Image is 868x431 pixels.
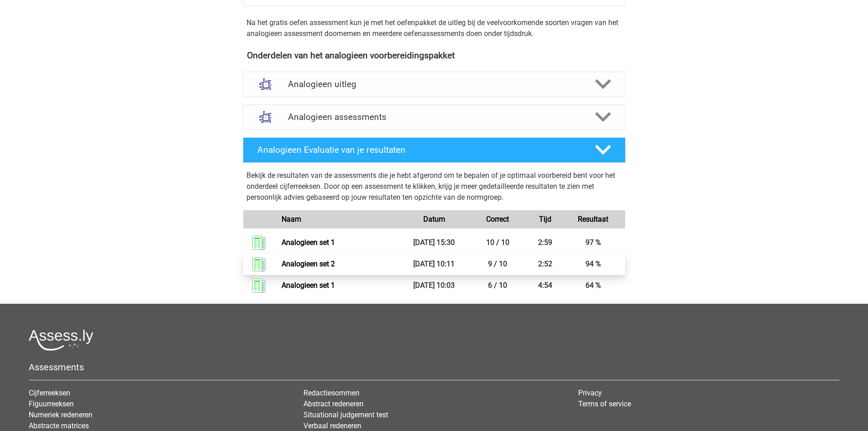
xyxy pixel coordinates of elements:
[402,214,466,225] div: Datum
[578,400,631,408] a: Terms of service
[282,260,335,268] a: Analogieen set 2
[578,389,602,397] a: Privacy
[247,170,622,203] p: Bekijk de resultaten van de assessments die je hebt afgerond om te bepalen of je optimaal voorber...
[466,214,529,225] div: Correct
[303,410,388,419] a: Situational judgement test
[303,389,360,397] a: Redactiesommen
[282,281,335,290] a: Analogieen set 1
[239,72,629,97] a: uitleg Analogieen uitleg
[29,389,70,397] a: Cijferreeksen
[529,214,561,225] div: Tijd
[257,145,580,155] h4: Analogieen Evaluatie van je resultaten
[29,410,92,419] a: Numeriek redeneren
[247,50,621,61] h4: Onderdelen van het analogieen voorbereidingspakket
[303,421,361,430] a: Verbaal redeneren
[29,329,93,351] img: Assessly logo
[254,105,277,129] img: analogieen assessments
[561,214,625,225] div: Resultaat
[282,238,335,247] a: Analogieen set 1
[29,362,839,373] h5: Assessments
[288,112,580,122] h4: Analogieen assessments
[288,79,580,89] h4: Analogieen uitleg
[275,214,402,225] div: Naam
[303,400,364,408] a: Abstract redeneren
[29,421,89,430] a: Abstracte matrices
[239,137,629,163] a: Analogieen Evaluatie van je resultaten
[239,104,629,130] a: assessments Analogieen assessments
[254,73,277,96] img: analogieen uitleg
[243,17,626,39] div: Na het gratis oefen assessment kun je met het oefenpakket de uitleg bij de veelvoorkomende soorte...
[29,400,74,408] a: Figuurreeksen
